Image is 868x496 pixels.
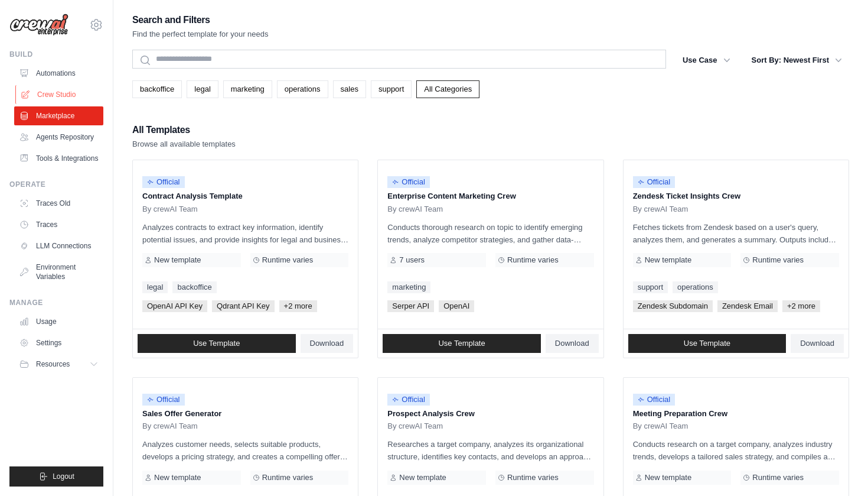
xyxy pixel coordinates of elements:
span: Official [387,394,430,406]
a: sales [333,80,366,98]
div: Build [9,50,103,59]
span: 7 users [399,255,425,265]
span: Official [142,394,185,406]
p: Fetches tickets from Zendesk based on a user's query, analyzes them, and generates a summary. Out... [633,221,839,246]
a: backoffice [172,281,216,293]
span: Runtime varies [752,473,804,482]
a: marketing [387,281,430,293]
span: By crewAI Team [387,422,443,431]
a: Automations [14,64,103,83]
a: LLM Connections [14,236,103,255]
h2: Search and Filters [132,12,269,28]
span: OpenAI API Key [142,300,207,312]
span: By crewAI Team [633,205,688,214]
span: Download [800,339,834,348]
a: Marketplace [14,106,103,125]
p: Find the perfect template for your needs [132,28,269,40]
button: Use Case [676,50,738,71]
span: Runtime varies [507,473,559,482]
span: +2 more [782,300,820,312]
a: operations [277,80,328,98]
span: By crewAI Team [142,422,198,431]
a: support [633,281,668,293]
span: Runtime varies [507,255,559,265]
span: Official [142,176,185,188]
a: Settings [14,333,103,352]
p: Browse all available templates [132,138,236,150]
a: Usage [14,312,103,331]
button: Sort By: Newest First [745,50,849,71]
a: Traces [14,215,103,234]
p: Zendesk Ticket Insights Crew [633,190,839,202]
a: backoffice [132,80,182,98]
span: Runtime varies [262,255,314,265]
span: New template [154,255,201,265]
span: +2 more [279,300,317,312]
a: Download [546,334,599,353]
p: Analyzes contracts to extract key information, identify potential issues, and provide insights fo... [142,221,348,246]
a: All Categories [416,80,479,98]
img: Logo [9,14,68,36]
a: Crew Studio [15,85,105,104]
p: Meeting Preparation Crew [633,408,839,420]
a: Use Template [383,334,541,353]
span: Download [310,339,344,348]
a: operations [673,281,718,293]
a: legal [187,80,218,98]
span: New template [399,473,446,482]
a: Tools & Integrations [14,149,103,168]
span: Zendesk Subdomain [633,300,713,312]
div: Operate [9,180,103,189]
span: By crewAI Team [142,205,198,214]
span: Zendesk Email [717,300,778,312]
p: Conducts research on a target company, analyzes industry trends, develops a tailored sales strate... [633,438,839,463]
p: Prospect Analysis Crew [387,408,593,420]
a: Environment Variables [14,258,103,286]
h2: All Templates [132,122,236,138]
a: legal [142,281,168,293]
span: OpenAI [439,300,474,312]
p: Contract Analysis Template [142,190,348,202]
a: Download [301,334,354,353]
span: By crewAI Team [387,205,443,214]
span: Logout [53,472,74,481]
span: Resources [36,359,70,369]
a: marketing [223,80,272,98]
span: Runtime varies [752,255,804,265]
span: Serper API [387,300,434,312]
span: Official [387,176,430,188]
p: Researches a target company, analyzes its organizational structure, identifies key contacts, and ... [387,438,593,463]
a: Agents Repository [14,128,103,147]
span: Use Template [684,339,730,348]
span: Runtime varies [262,473,314,482]
a: support [371,80,412,98]
span: Use Template [438,339,485,348]
span: New template [154,473,201,482]
button: Logout [9,466,103,487]
span: New template [645,255,691,265]
span: Official [633,394,676,406]
span: Download [555,339,589,348]
div: Manage [9,298,103,307]
span: Official [633,176,676,188]
span: New template [645,473,691,482]
p: Analyzes customer needs, selects suitable products, develops a pricing strategy, and creates a co... [142,438,348,463]
a: Download [791,334,844,353]
p: Enterprise Content Marketing Crew [387,190,593,202]
span: Qdrant API Key [212,300,275,312]
span: Use Template [193,339,240,348]
a: Use Template [628,334,787,353]
p: Sales Offer Generator [142,408,348,420]
a: Traces Old [14,194,103,213]
a: Use Template [138,334,296,353]
span: By crewAI Team [633,422,688,431]
p: Conducts thorough research on topic to identify emerging trends, analyze competitor strategies, a... [387,221,593,246]
button: Resources [14,355,103,374]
